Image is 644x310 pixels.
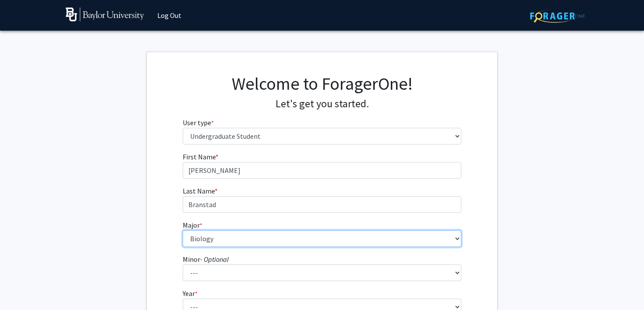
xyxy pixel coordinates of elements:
[183,117,214,128] label: User type
[183,152,216,161] span: First Name
[7,271,37,303] iframe: Chat
[183,73,462,94] h1: Welcome to ForagerOne!
[200,255,229,264] i: - Optional
[183,220,202,230] label: Major
[183,187,215,195] span: Last Name
[183,254,229,264] label: Minor
[183,288,198,299] label: Year
[66,7,144,21] img: Baylor University Logo
[183,98,462,110] h4: Let's get you started.
[530,9,585,23] img: ForagerOne Logo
